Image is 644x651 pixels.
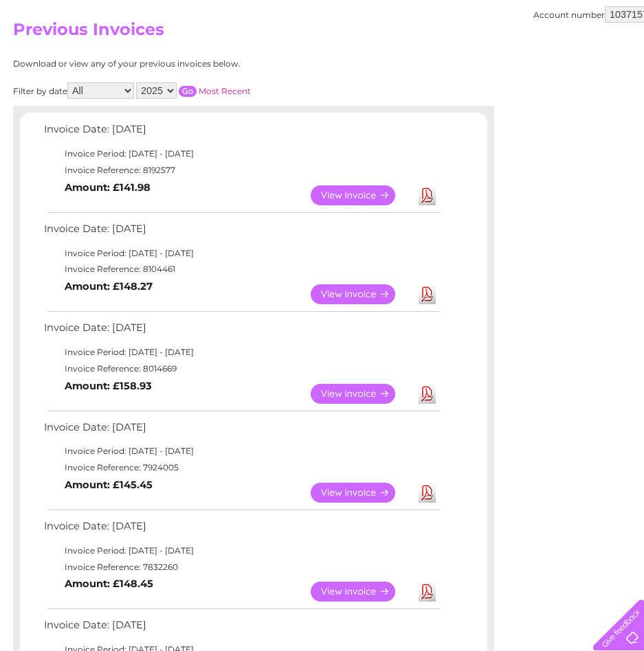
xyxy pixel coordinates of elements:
[41,261,443,277] td: Invoice Reference: 8104461
[475,58,516,69] a: Telecoms
[41,459,443,476] td: Invoice Reference: 7924005
[41,418,443,444] td: Invoice Date: [DATE]
[65,181,151,194] b: Amount: £141.98
[65,479,153,491] b: Amount: £145.45
[311,284,412,304] a: View
[419,483,436,503] a: Download
[311,185,412,205] a: View
[41,361,443,377] td: Invoice Reference: 8014669
[41,616,443,641] td: Invoice Date: [DATE]
[553,58,586,69] a: Contact
[23,36,93,78] img: logo.png
[524,58,544,69] a: Blog
[436,58,467,69] a: Energy
[65,380,152,392] b: Amount: £158.93
[419,185,436,205] a: Download
[65,280,153,293] b: Amount: £148.27
[419,384,436,404] a: Download
[199,86,251,96] a: Most Recent
[311,582,412,602] a: View
[41,542,443,559] td: Invoice Period: [DATE] - [DATE]
[41,443,443,459] td: Invoice Period: [DATE] - [DATE]
[419,582,436,602] a: Download
[41,220,443,245] td: Invoice Date: [DATE]
[41,319,443,344] td: Invoice Date: [DATE]
[65,578,153,590] b: Amount: £148.45
[41,517,443,542] td: Invoice Date: [DATE]
[385,7,480,24] a: 0333 014 3131
[41,120,443,146] td: Invoice Date: [DATE]
[41,146,443,162] td: Invoice Period: [DATE] - [DATE]
[402,58,428,69] a: Water
[311,384,412,404] a: View
[41,245,443,262] td: Invoice Period: [DATE] - [DATE]
[13,82,374,99] div: Filter by date
[311,483,412,503] a: View
[41,162,443,179] td: Invoice Reference: 8192577
[419,284,436,304] a: Download
[599,58,631,69] a: Log out
[13,59,374,69] div: Download or view any of your previous invoices below.
[41,559,443,575] td: Invoice Reference: 7832260
[41,344,443,361] td: Invoice Period: [DATE] - [DATE]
